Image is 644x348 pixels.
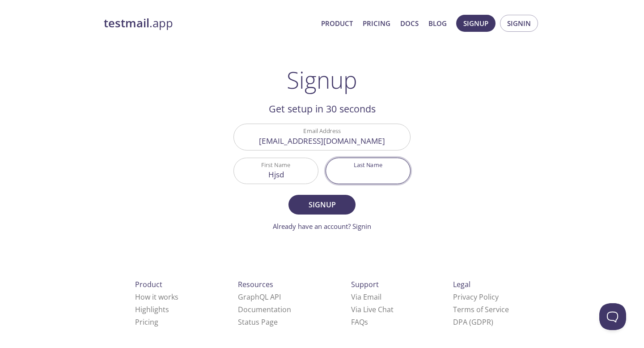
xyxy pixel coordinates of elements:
strong: testmail [104,15,149,31]
button: Signup [288,195,356,215]
a: Highlights [135,305,169,314]
a: Pricing [363,17,390,29]
a: Status Page [238,317,278,327]
a: Via Live Chat [351,305,394,314]
span: Signup [463,17,488,29]
a: DPA (GDPR) [453,317,493,327]
span: Legal [453,279,470,289]
h1: Signup [287,66,357,93]
span: Signup [298,198,346,211]
button: Signin [500,15,538,32]
a: Documentation [238,305,291,314]
a: FAQ [351,317,368,327]
span: Product [135,279,162,289]
a: GraphQL API [238,292,281,302]
span: Signin [507,17,531,29]
a: Pricing [135,317,158,327]
button: Signup [456,15,496,32]
a: How it works [135,292,178,302]
a: Privacy Policy [453,292,499,302]
a: Blog [428,17,447,29]
span: Resources [238,279,273,289]
span: s [364,317,368,327]
span: Support [351,279,379,289]
h2: Get setup in 30 seconds [233,101,411,116]
a: Via Email [351,292,381,302]
a: Terms of Service [453,305,509,314]
iframe: Help Scout Beacon - Open [599,303,626,330]
a: testmail.app [104,16,314,31]
a: Already have an account? Signin [273,222,371,231]
a: Product [321,17,353,29]
a: Docs [400,17,419,29]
